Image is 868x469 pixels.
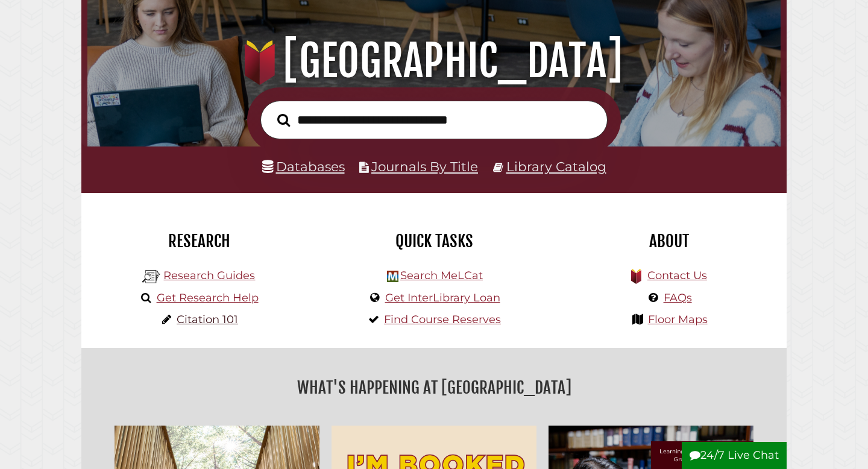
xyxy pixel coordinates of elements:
[90,231,307,251] h2: Research
[387,271,398,282] img: Hekman Library Logo
[400,269,483,282] a: Search MeLCat
[262,159,345,174] a: Databases
[385,291,500,304] a: Get InterLibrary Loan
[371,159,478,174] a: Journals By Title
[664,291,692,304] a: FAQs
[325,231,542,251] h2: Quick Tasks
[157,291,259,304] a: Get Research Help
[384,313,501,326] a: Find Course Reserves
[142,268,160,286] img: Hekman Library Logo
[561,231,778,251] h2: About
[177,313,238,326] a: Citation 101
[648,313,708,326] a: Floor Maps
[647,269,707,282] a: Contact Us
[277,113,290,127] i: Search
[90,374,778,401] h2: What's Happening at [GEOGRAPHIC_DATA]
[163,269,255,282] a: Research Guides
[506,159,606,174] a: Library Catalog
[271,110,296,130] button: Search
[101,34,768,87] h1: [GEOGRAPHIC_DATA]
